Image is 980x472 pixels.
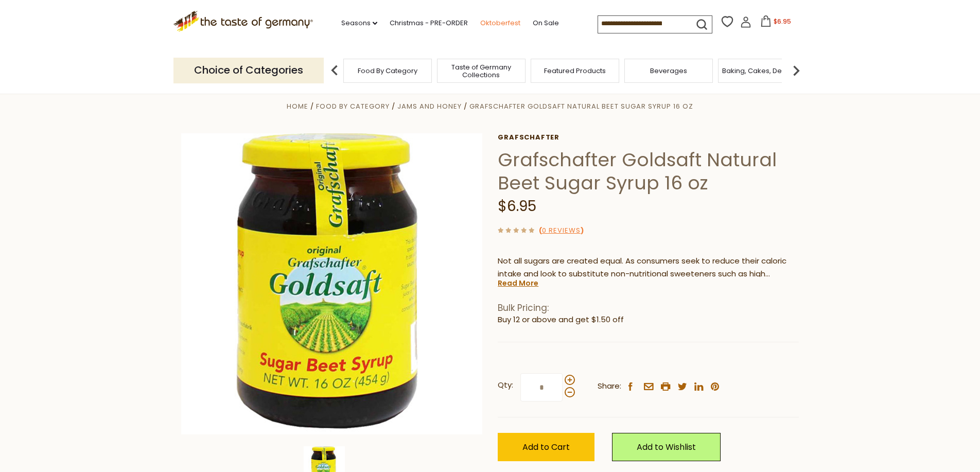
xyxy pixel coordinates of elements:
span: $6.95 [498,196,536,216]
a: Home [287,101,308,111]
a: Taste of Germany Collections [440,63,522,79]
h1: Bulk Pricing: [498,303,799,313]
a: Beverages [650,67,687,75]
img: next arrow [786,60,807,81]
span: Share: [598,380,621,393]
a: Jams and Honey [397,101,462,111]
a: Seasons [341,18,377,29]
strong: Qty: [498,379,513,392]
button: Add to Cart [498,433,594,461]
span: Add to Cart [522,441,570,453]
a: Food By Category [358,67,417,75]
a: Food By Category [316,101,390,111]
button: $6.95 [754,15,797,31]
p: Choice of Categories [173,58,324,83]
input: Qty: [520,373,563,401]
a: Grafschafter Goldsaft Natural Beet Sugar Syrup 16 oz [469,101,693,111]
a: Christmas - PRE-ORDER [390,18,468,29]
a: Featured Products [544,67,606,75]
h1: Grafschafter Goldsaft Natural Beet Sugar Syrup 16 oz [498,148,799,195]
a: Read More [498,278,538,288]
a: On Sale [533,18,559,29]
span: $6.95 [774,17,791,26]
a: Oktoberfest [480,18,520,29]
img: previous arrow [324,60,345,81]
a: 0 Reviews [542,225,581,236]
a: Grafschafter [498,133,799,142]
li: Buy 12 or above and get $1.50 off [498,313,799,326]
a: Add to Wishlist [612,433,721,461]
a: Baking, Cakes, Desserts [722,67,802,75]
img: Grafschafter Goldsaft Natural Beet Sugar Syrup 16 oz [181,133,482,434]
span: ( ) [539,225,584,235]
p: Not all sugars are created equal. As consumers seek to reduce their caloric intake and look to su... [498,255,799,281]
